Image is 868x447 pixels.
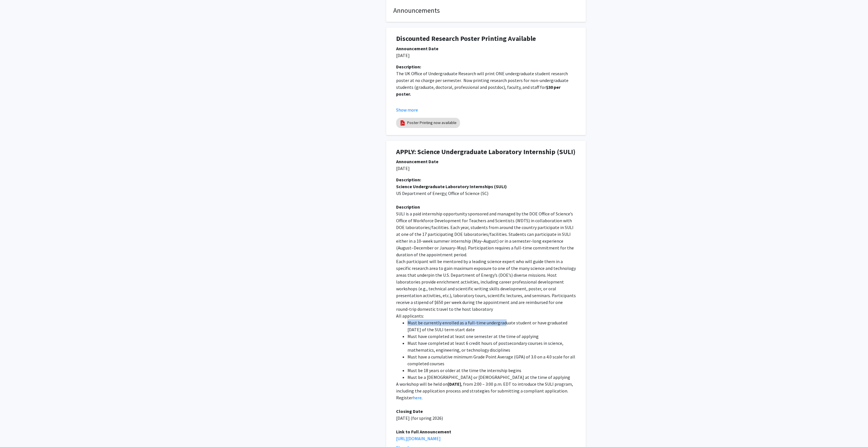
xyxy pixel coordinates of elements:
strong: [DATE] [448,381,461,387]
li: Must have completed at least one semester at the time of applying [407,333,576,340]
li: Must have a cumulative minimum Grade Point Average (GPA) of 3.0 on a 4.0 scale for all completed ... [407,353,576,367]
div: Announcement Date [396,158,576,165]
strong: Link to Full Announcement [396,429,451,435]
div: Description: [396,176,576,183]
p: All applicants: [396,312,576,319]
li: Must be 18 years or older at the time the internship begins [407,367,576,374]
li: Must be currently enrolled as a full-time undergraduate student or have graduated [DATE] of the S... [407,319,576,333]
iframe: Chat [4,421,24,443]
p: [DATE] [396,52,576,59]
li: Must be a [DEMOGRAPHIC_DATA] or [DEMOGRAPHIC_DATA] at the time of applying [407,374,576,381]
p: SULI is a paid internship opportunity sponsored and managed by the DOE Office of Science’s Office... [396,210,576,258]
div: Announcement Date [396,45,576,52]
strong: $30 per poster. [396,84,561,97]
li: Must have completed at least 6 credit hours of postsecondary courses in science, mathematics, eng... [407,340,576,353]
div: Description: [396,63,576,70]
a: [URL][DOMAIN_NAME] [396,436,441,441]
strong: Description [396,204,420,210]
p: Each participant will be mentored by a leading science expert who will guide them in a specific r... [396,258,576,312]
h4: Announcements [393,7,579,15]
h1: APPLY: Science Undergraduate Laboratory Internship (SULI) [396,148,576,156]
strong: Science Undergraduate Laboratory Internships (SULI) [396,184,507,189]
button: Show more [396,106,418,113]
h1: Discounted Research Poster Printing Available [396,35,576,43]
p: US Department of Energy; Office of Science (SC) [396,190,576,197]
span: The UK Office of Undergraduate Research will print ONE undergraduate student research poster at n... [396,71,569,90]
p: [DATE] [396,165,576,172]
p: A workshop will be held on , from 2:00 – 3:00 p.m. EDT to introduce the SULI program, including t... [396,381,576,401]
img: pdf_icon.png [400,120,406,126]
a: here [413,395,422,400]
p: [DATE] (for spring 2026) [396,415,576,421]
strong: Closing Date [396,408,423,414]
a: Poster Printing now available [407,120,457,126]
